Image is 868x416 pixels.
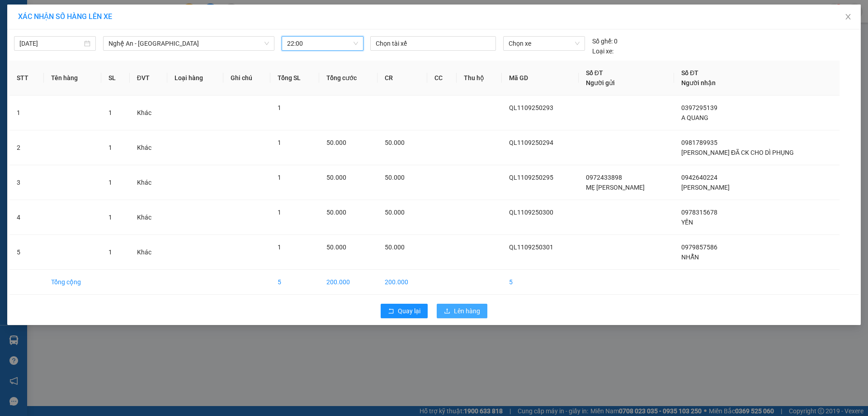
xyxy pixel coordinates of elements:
[681,114,708,121] span: A QUANG
[278,139,281,146] span: 1
[9,235,44,270] td: 5
[592,36,618,46] div: 0
[586,174,622,181] span: 0972433898
[681,184,730,191] span: [PERSON_NAME]
[278,244,281,251] span: 1
[278,209,281,216] span: 1
[509,104,553,111] span: QL1109250293
[44,61,102,96] th: Tên hàng
[681,174,717,181] span: 0942640224
[326,244,346,251] span: 50.000
[586,69,603,77] span: Số ĐT
[108,179,112,186] span: 1
[592,36,613,46] span: Số ghế:
[681,104,717,111] span: 0397295139
[19,38,82,48] input: 11/09/2025
[167,61,223,96] th: Loại hàng
[586,79,615,86] span: Người gửi
[108,144,112,151] span: 1
[130,200,167,235] td: Khác
[509,209,553,216] span: QL1109250300
[457,61,502,96] th: Thu hộ
[437,304,487,318] button: uploadLên hàng
[287,37,358,50] span: 22:00
[108,109,112,116] span: 1
[130,130,167,165] td: Khác
[385,209,405,216] span: 50.000
[509,37,579,50] span: Chọn xe
[18,12,112,21] span: XÁC NHẬN SỐ HÀNG LÊN XE
[509,244,553,251] span: QL1109250301
[592,46,613,56] span: Loại xe:
[509,174,553,181] span: QL1109250295
[502,270,578,295] td: 5
[130,235,167,270] td: Khác
[9,96,44,130] td: 1
[681,244,717,251] span: 0979857586
[278,174,281,181] span: 1
[835,5,861,30] button: Close
[388,308,394,315] span: rollback
[444,308,450,315] span: upload
[385,139,405,146] span: 50.000
[130,165,167,200] td: Khác
[278,104,281,111] span: 1
[681,79,716,86] span: Người nhận
[681,139,717,146] span: 0981789935
[44,270,102,295] td: Tổng cộng
[326,174,346,181] span: 50.000
[101,61,130,96] th: SL
[130,96,167,130] td: Khác
[681,219,693,226] span: YẾN
[264,41,269,46] span: down
[108,214,112,221] span: 1
[130,61,167,96] th: ĐVT
[681,149,794,156] span: [PERSON_NAME] ĐÃ CK CHO DÌ PHỤNG
[9,61,44,96] th: STT
[223,61,270,96] th: Ghi chú
[377,270,427,295] td: 200.000
[326,139,346,146] span: 50.000
[454,306,480,316] span: Lên hàng
[381,304,428,318] button: rollbackQuay lại
[9,200,44,235] td: 4
[681,253,699,261] span: NHẪN
[427,61,457,96] th: CC
[398,306,420,316] span: Quay lại
[502,61,578,96] th: Mã GD
[270,61,319,96] th: Tổng SL
[681,69,698,77] span: Số ĐT
[509,139,553,146] span: QL1109250294
[586,184,645,191] span: MẸ [PERSON_NAME]
[319,61,377,96] th: Tổng cước
[319,270,377,295] td: 200.000
[9,165,44,200] td: 3
[108,249,112,256] span: 1
[326,209,346,216] span: 50.000
[844,13,852,20] span: close
[385,174,405,181] span: 50.000
[681,209,717,216] span: 0978315678
[108,37,269,50] span: Nghệ An - Hà Nội
[9,130,44,165] td: 2
[377,61,427,96] th: CR
[270,270,319,295] td: 5
[385,244,405,251] span: 50.000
